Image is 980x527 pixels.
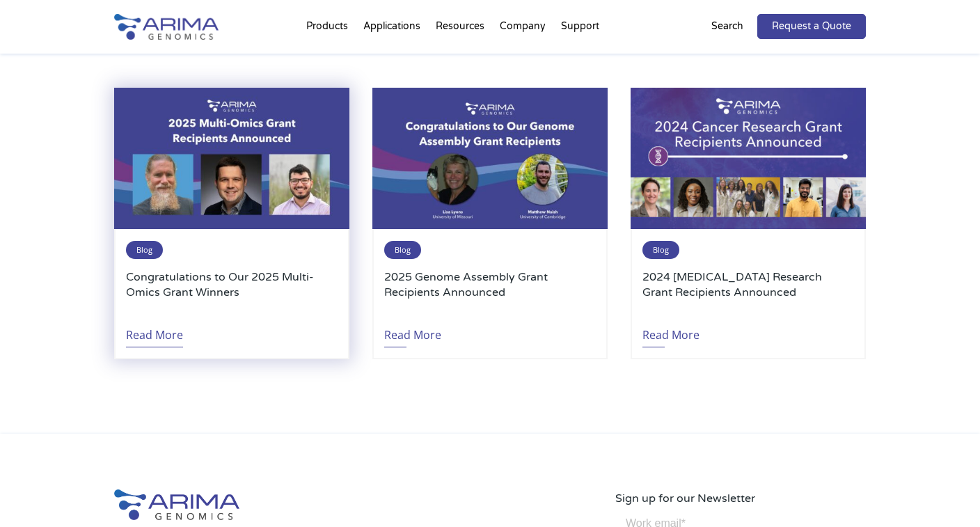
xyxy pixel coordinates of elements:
[757,14,866,39] a: Request a Quote
[126,241,163,259] span: Blog
[126,315,183,347] a: Read More
[642,315,700,347] a: Read More
[642,241,679,259] span: Blog
[711,17,743,36] p: Search
[384,315,441,347] a: Read More
[114,88,349,229] img: 2025-multi-omics-grant-winners-500x300.jpg
[126,269,338,315] a: Congratulations to Our 2025 Multi-Omics Grant Winners
[114,489,239,520] img: Arima-Genomics-logo
[615,489,866,508] p: Sign up for our Newsletter
[384,241,421,259] span: Blog
[384,269,596,315] a: 2025 Genome Assembly Grant Recipients Announced
[642,269,854,315] a: 2024 [MEDICAL_DATA] Research Grant Recipients Announced
[114,14,219,40] img: Arima-Genomics-logo
[631,88,866,229] img: 2024-Cancer-Research-Grant-Recipients-500x300.jpg
[372,88,608,229] img: genome-assembly-grant-2025-1-500x300.jpg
